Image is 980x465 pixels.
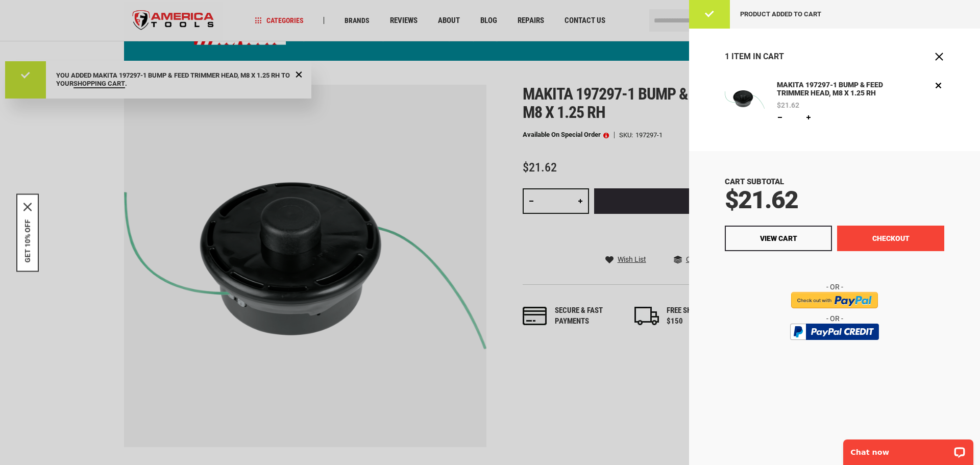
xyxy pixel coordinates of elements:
a: MAKITA 197297-1 BUMP & FEED TRIMMER HEAD, M8 X 1.25 RH [725,80,765,123]
a: MAKITA 197297-1 BUMP & FEED TRIMMER HEAD, M8 X 1.25 RH [774,80,892,99]
span: Product added to cart [740,10,821,18]
img: btn_bml_text.png [796,342,873,354]
button: GET 10% OFF [23,219,32,262]
button: Close [934,52,944,62]
button: Checkout [837,226,944,251]
button: Close [23,203,32,211]
svg: close icon [23,203,32,211]
a: View Cart [725,226,832,251]
span: Cart Subtotal [725,177,784,186]
span: 1 [725,52,729,61]
span: Item in Cart [731,52,784,61]
span: $21.62 [777,102,799,109]
span: View Cart [760,234,797,242]
img: MAKITA 197297-1 BUMP & FEED TRIMMER HEAD, M8 X 1.25 RH [725,80,765,119]
span: $21.62 [725,185,798,214]
iframe: LiveChat chat widget [837,433,980,465]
